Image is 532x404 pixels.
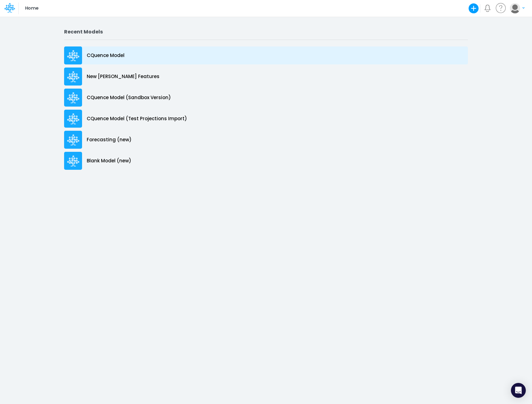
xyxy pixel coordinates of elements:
[64,87,468,108] a: CQuence Model (Sandbox Version)
[64,129,468,150] a: Forecasting (new)
[87,115,187,122] p: CQuence Model (Test Projections Import)
[64,29,468,35] h2: Recent Models
[87,157,131,165] p: Blank Model (new)
[64,108,468,129] a: CQuence Model (Test Projections Import)
[484,5,491,12] a: Notifications
[25,5,38,12] p: Home
[87,52,124,59] p: CQuence Model
[511,383,526,398] div: Open Intercom Messenger
[64,150,468,171] a: Blank Model (new)
[87,94,171,101] p: CQuence Model (Sandbox Version)
[87,73,159,80] p: New [PERSON_NAME] Features
[87,136,132,143] p: Forecasting (new)
[64,66,468,87] a: New [PERSON_NAME] Features
[64,45,468,66] a: CQuence Model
